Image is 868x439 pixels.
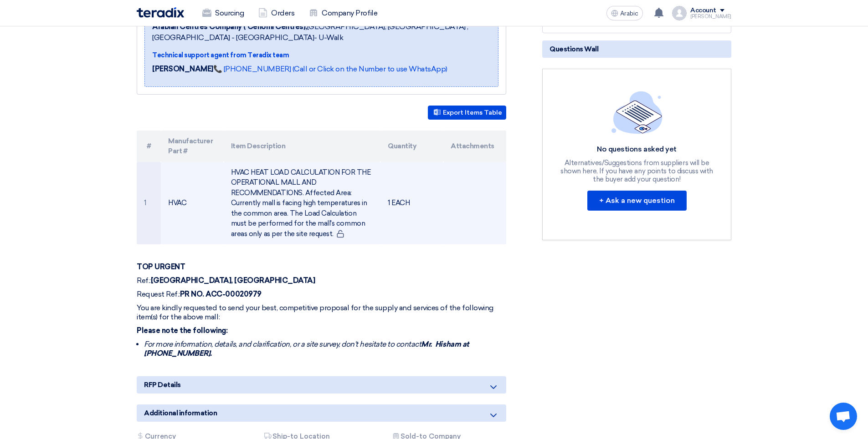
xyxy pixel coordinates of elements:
td: 1 [137,162,161,245]
a: Orders [251,3,302,23]
th: Manufacturer Part # [161,131,224,162]
a: Open chat [830,403,857,430]
td: 1 EACH [380,162,443,245]
strong: Please note the following: [137,326,228,335]
font: Company Profile [322,8,377,19]
th: Quantity [380,131,443,162]
p: You are kindly requested to send your best, competitive proposal for the supply and services of t... [137,303,506,322]
div: No questions asked yet [560,145,714,154]
p: Request Ref.: [137,290,506,299]
font: Export Items Table [443,109,502,116]
div: Account [690,7,716,15]
button: Export Items Table [428,106,506,120]
font: Questions Wall [550,45,598,53]
div: Alternatives/Suggestions from suppliers will be shown here, If you have any points to discuss wit... [560,159,714,183]
th: # [137,131,161,162]
strong: TOP URGENT [137,262,185,271]
div: [PERSON_NAME] [690,14,731,19]
span: Arabic [620,10,638,17]
th: Item Description [224,131,381,162]
strong: PR NO. ACC-00020979 [180,290,262,298]
a: 📞 [PHONE_NUMBER] (Call or Click on the Number to use WhatsApp) [213,65,447,73]
img: empty_state_list.svg [611,91,663,134]
th: Attachments [443,131,506,162]
i: For more information, details, and clarification, or a site survey, don't hesitate to contact [144,340,469,358]
p: Ref.: [137,276,506,285]
button: + Ask a new question [587,191,687,211]
img: Teradix logo [137,7,184,18]
b: Arabian Centres Company ( Cenomi Centres), [152,22,307,31]
span: RFP Details [144,380,181,390]
strong: [GEOGRAPHIC_DATA], [GEOGRAPHIC_DATA] [151,276,315,285]
span: Additional information [144,408,217,418]
a: Sourcing [195,3,251,23]
td: HVAC [161,162,224,245]
font: Sourcing [215,8,244,19]
font: [GEOGRAPHIC_DATA], [GEOGRAPHIC_DATA] ,[GEOGRAPHIC_DATA] - [GEOGRAPHIC_DATA]- U-Walk [152,22,468,42]
div: Technical support agent from Teradix team [152,50,491,60]
font: HVAC HEAT LOAD CALCULATION FOR THE OPERATIONAL MALL AND RECOMMENDATIONS. Affected Area: Currently... [231,168,371,238]
button: Arabic [606,6,643,20]
strong: Mr. Hisham at [PHONE_NUMBER]. [144,340,469,358]
font: Orders [271,8,294,19]
img: profile_test.png [672,6,687,20]
strong: [PERSON_NAME] [152,65,213,73]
